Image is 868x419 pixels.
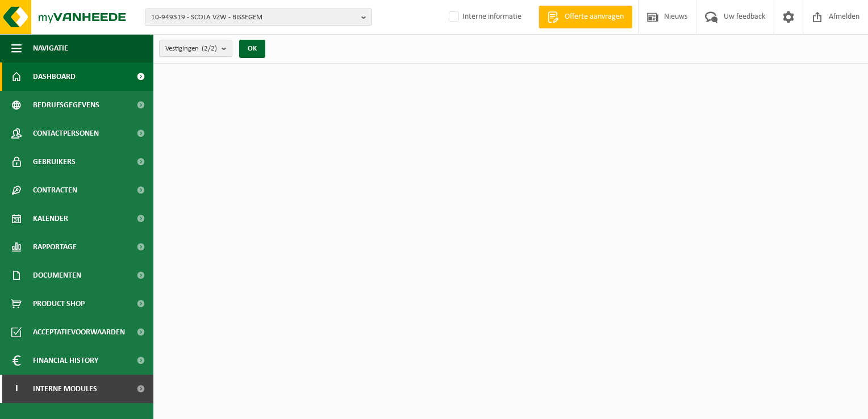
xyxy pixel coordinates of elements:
button: Vestigingen(2/2) [159,40,232,57]
button: 10-949319 - SCOLA VZW - BISSEGEM [145,9,372,26]
span: Vestigingen [165,40,217,57]
span: 10-949319 - SCOLA VZW - BISSEGEM [151,9,357,26]
span: Acceptatievoorwaarden [33,318,125,346]
span: I [11,375,22,403]
span: Interne modules [33,375,97,403]
span: Financial History [33,346,98,375]
span: Gebruikers [33,148,76,176]
span: Product Shop [33,290,85,318]
button: OK [239,40,265,58]
span: Bedrijfsgegevens [33,91,99,119]
span: Navigatie [33,34,68,62]
span: Rapportage [33,233,77,261]
span: Contracten [33,176,77,204]
span: Contactpersonen [33,119,99,148]
span: Documenten [33,261,81,290]
label: Interne informatie [446,9,521,26]
span: Dashboard [33,62,76,91]
span: Offerte aanvragen [562,11,627,23]
a: Offerte aanvragen [539,6,632,28]
count: (2/2) [202,45,217,52]
span: Kalender [33,204,68,233]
